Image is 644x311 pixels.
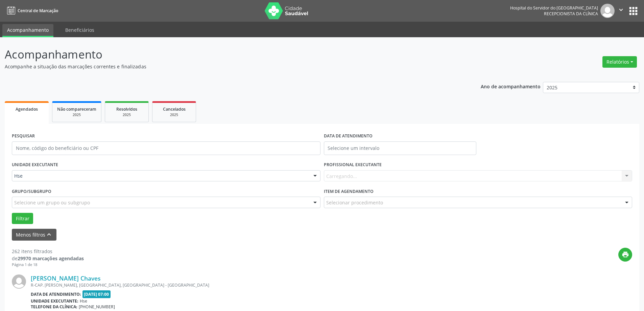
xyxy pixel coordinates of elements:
[544,11,598,17] span: Recepcionista da clínica
[12,131,35,141] label: PESQUISAR
[45,231,53,238] i: keyboard_arrow_up
[14,173,307,179] span: Hse
[12,248,84,255] div: 262 itens filtrados
[16,106,38,112] span: Agendados
[79,304,115,310] span: [PHONE_NUMBER]
[602,56,637,68] button: Relatórios
[618,248,632,262] button: print
[18,8,58,14] span: Central de Marcação
[324,186,374,197] label: Item de agendamento
[14,199,90,206] span: Selecione um grupo ou subgrupo
[12,213,33,224] button: Filtrar
[12,274,26,289] img: img
[324,141,476,155] input: Selecione um intervalo
[82,290,111,298] span: [DATE] 07:00
[31,298,78,304] b: Unidade executante:
[324,131,373,141] label: DATA DE ATENDIMENTO
[31,304,77,310] b: Telefone da clínica:
[617,6,625,14] i: 
[57,106,96,112] span: Não compareceram
[18,255,84,262] strong: 29970 marcações agendadas
[5,63,449,70] p: Acompanhe a situação das marcações correntes e finalizadas
[5,46,449,63] p: Acompanhamento
[110,112,144,117] div: 2025
[31,274,101,282] a: [PERSON_NAME] Chaves
[12,141,320,155] input: Nome, código do beneficiário ou CPF
[12,262,84,268] div: Página 1 de 18
[2,24,53,37] a: Acompanhamento
[80,298,87,304] span: Hse
[163,106,186,112] span: Cancelados
[615,4,627,18] button: 
[324,160,382,170] label: PROFISSIONAL EXECUTANTE
[12,160,58,170] label: UNIDADE EXECUTANTE
[5,5,58,16] a: Central de Marcação
[12,186,51,197] label: Grupo/Subgrupo
[31,282,531,288] div: R-CAP. [PERSON_NAME], [GEOGRAPHIC_DATA], [GEOGRAPHIC_DATA] - [GEOGRAPHIC_DATA]
[622,251,629,258] i: print
[326,199,383,206] span: Selecionar procedimento
[12,255,84,262] div: de
[627,5,639,17] button: apps
[481,82,541,90] p: Ano de acompanhamento
[31,291,81,297] b: Data de atendimento:
[510,5,598,11] div: Hospital do Servidor do [GEOGRAPHIC_DATA]
[600,4,615,18] img: img
[61,24,99,36] a: Beneficiários
[12,229,56,241] button: Menos filtroskeyboard_arrow_up
[157,112,191,117] div: 2025
[116,106,137,112] span: Resolvidos
[57,112,96,117] div: 2025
